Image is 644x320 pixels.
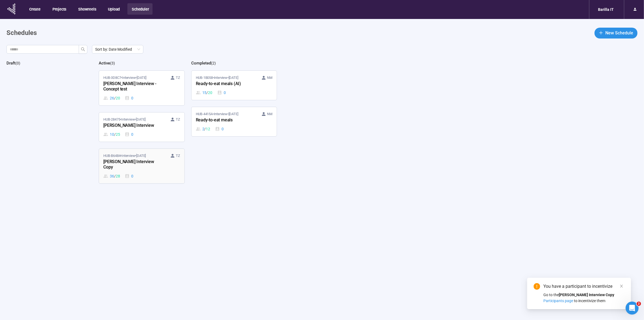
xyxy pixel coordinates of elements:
a: HUB-4415A•Interview•[DATE] NMReady-to-eat meals2 / 120 [191,107,277,136]
div: 0 [125,95,133,101]
strong: [PERSON_NAME] Interview Copy [559,293,614,297]
span: / [114,173,116,179]
button: Scheduler [127,3,153,15]
span: search [81,47,85,51]
span: TZ [176,75,180,80]
span: Participants page [543,299,573,303]
span: 2 [637,302,641,306]
div: 26 [103,95,120,101]
time: [DATE] [229,76,238,80]
span: TZ [176,117,180,122]
span: close [620,284,623,288]
span: / [204,126,206,132]
div: [PERSON_NAME] Interview - Concept test [103,80,163,93]
button: Upload [104,3,124,15]
div: 15 [196,90,212,96]
div: You have a participant to incentivize [543,283,625,290]
h2: Draft [6,61,15,66]
span: exclamation-circle [534,283,540,290]
span: HUB-28475 • Interview • [103,117,146,122]
span: 12 [206,126,210,132]
span: plus [599,31,603,35]
button: search [79,45,87,54]
div: 0 [217,90,226,96]
div: [PERSON_NAME] Interview Copy [103,159,163,171]
div: 2 [196,126,210,132]
a: HUB-28475•Interview•[DATE] TZ[PERSON_NAME] Interview10 / 250 [99,112,184,142]
div: 0 [125,131,133,137]
div: 10 [103,131,120,137]
div: Barilla IT [595,4,617,15]
span: 20 [116,95,120,101]
span: / [206,90,208,96]
button: Projects [48,3,70,15]
span: 28 [116,173,120,179]
span: / [114,95,116,101]
h2: Active [99,61,110,66]
h1: Schedules [6,28,37,38]
time: [DATE] [136,154,146,158]
span: NM [267,111,272,117]
div: Ready-to-eat meals (AI) [196,80,255,88]
span: Sort by: Date Modified [95,45,140,53]
div: 0 [125,173,133,179]
a: HUB-3D8C7•Interview•[DATE] TZ[PERSON_NAME] Interview - Concept test26 / 200 [99,71,184,105]
span: HUB-B6484 • Interview • [103,153,146,159]
span: 25 [116,131,120,137]
span: HUB-3D8C7 • Interview • [103,75,146,80]
span: ( 3 ) [110,61,115,65]
span: HUB-4415A • Interview • [196,111,238,117]
div: [PERSON_NAME] Interview [103,122,163,129]
button: Create [25,3,44,15]
span: NM [267,75,272,80]
span: / [114,131,116,137]
h2: Completed [191,61,211,66]
a: HUB-B6484•Interview•[DATE] TZ[PERSON_NAME] Interview Copy36 / 280 [99,149,184,183]
div: Go to the to incentivize them [543,292,625,304]
button: Showreels [74,3,100,15]
iframe: Intercom live chat [626,302,639,315]
span: New Schedule [605,30,633,36]
time: [DATE] [229,112,238,116]
span: ( 2 ) [211,61,216,65]
div: Ready-to-eat meals [196,117,255,124]
span: 20 [208,90,212,96]
span: ( 0 ) [15,61,20,65]
time: [DATE] [137,76,146,80]
a: HUB-1B058•Interview•[DATE] NMReady-to-eat meals (AI)15 / 200 [191,71,277,100]
time: [DATE] [136,117,146,121]
div: 0 [215,126,224,132]
span: TZ [176,153,180,159]
button: plusNew Schedule [595,28,638,38]
div: 36 [103,173,120,179]
span: HUB-1B058 • Interview • [196,75,238,80]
